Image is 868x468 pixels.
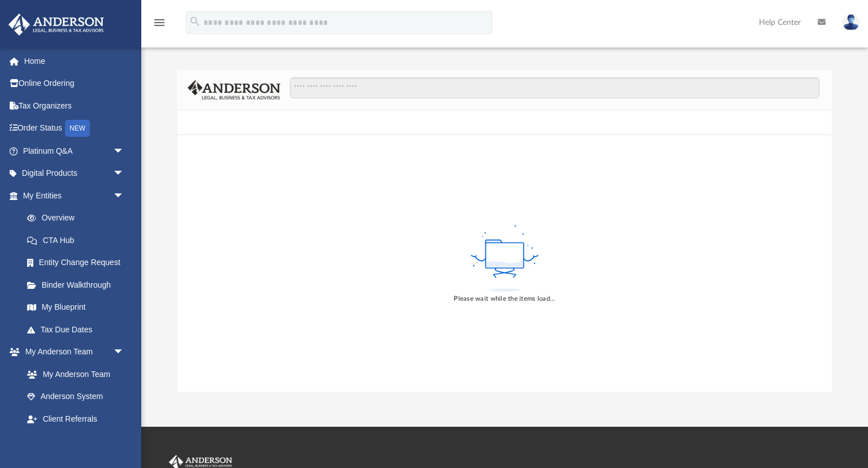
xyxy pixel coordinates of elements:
[8,430,136,453] a: My Documentsarrow_drop_down
[189,15,201,28] i: search
[16,274,141,296] a: Binder Walkthrough
[16,408,136,430] a: Client Referrals
[16,363,130,385] a: My Anderson Team
[113,430,136,453] span: arrow_drop_down
[113,162,136,185] span: arrow_drop_down
[8,184,141,207] a: My Entitiesarrow_drop_down
[16,318,141,341] a: Tax Due Dates
[153,16,166,29] i: menu
[16,385,136,408] a: Anderson System
[8,140,141,162] a: Platinum Q&Aarrow_drop_down
[16,229,141,252] a: CTA Hub
[113,341,136,364] span: arrow_drop_down
[290,77,819,99] input: Search files and folders
[16,296,136,319] a: My Blueprint
[8,50,141,72] a: Home
[113,184,136,207] span: arrow_drop_down
[8,341,136,363] a: My Anderson Teamarrow_drop_down
[843,14,860,31] img: User Pic
[454,294,555,304] div: Please wait while the items load...
[16,252,141,274] a: Entity Change Request
[8,117,141,140] a: Order StatusNEW
[8,94,141,117] a: Tax Organizers
[8,162,141,185] a: Digital Productsarrow_drop_down
[5,14,107,36] img: Anderson Advisors Platinum Portal
[153,21,166,29] a: menu
[65,120,90,137] div: NEW
[8,72,141,95] a: Online Ordering
[16,207,141,229] a: Overview
[113,140,136,163] span: arrow_drop_down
